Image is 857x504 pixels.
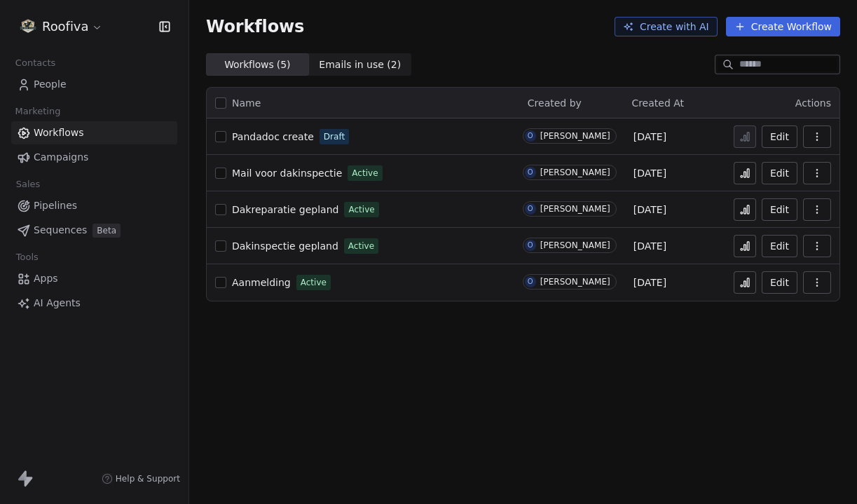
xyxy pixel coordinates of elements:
[34,271,58,286] span: Apps
[232,277,291,288] span: Aanmelding
[11,73,177,96] a: People
[633,275,666,290] span: [DATE]
[232,168,342,179] span: Mail voor dakinspectie
[92,224,121,238] span: Beta
[324,130,345,143] span: Draft
[232,130,314,144] a: Pandadoc create
[540,131,610,141] div: [PERSON_NAME]
[528,276,533,287] div: O
[762,198,797,221] button: Edit
[615,17,718,36] button: Create with AI
[34,223,87,238] span: Sequences
[9,53,62,74] span: Contacts
[10,174,46,195] span: Sales
[20,18,36,35] img: Roofiva%20logo%20flavicon.png
[762,125,797,148] button: Edit
[34,150,88,165] span: Campaigns
[232,166,342,180] a: Mail voor dakinspectie
[206,17,304,36] span: Workflows
[34,198,77,213] span: Pipelines
[762,162,797,184] button: Edit
[633,203,666,217] span: [DATE]
[540,168,610,177] div: [PERSON_NAME]
[528,97,582,109] span: Created by
[726,17,840,36] button: Create Workflow
[11,292,177,315] a: AI Agents
[232,131,314,142] span: Pandadoc create
[102,473,180,484] a: Help & Support
[528,130,533,142] div: O
[762,235,797,257] button: Edit
[11,219,177,242] a: SequencesBeta
[9,101,67,122] span: Marketing
[42,18,88,36] span: Roofiva
[352,167,378,179] span: Active
[633,130,666,144] span: [DATE]
[11,121,177,144] a: Workflows
[540,240,610,250] div: [PERSON_NAME]
[633,239,666,253] span: [DATE]
[631,97,684,109] span: Created At
[11,146,177,169] a: Campaigns
[10,247,44,268] span: Tools
[232,239,338,253] a: Dakinspectie gepland
[116,473,180,484] span: Help & Support
[34,77,67,92] span: People
[232,240,338,252] span: Dakinspectie gepland
[633,166,666,180] span: [DATE]
[348,240,374,252] span: Active
[348,203,374,216] span: Active
[301,276,327,289] span: Active
[319,57,401,72] span: Emails in use ( 2 )
[528,240,533,251] div: O
[34,125,84,140] span: Workflows
[34,296,81,311] span: AI Agents
[232,203,338,217] a: Dakreparatie gepland
[540,204,610,214] div: [PERSON_NAME]
[11,194,177,217] a: Pipelines
[528,203,533,214] div: O
[232,204,338,215] span: Dakreparatie gepland
[232,96,261,111] span: Name
[528,167,533,178] div: O
[232,275,291,290] a: Aanmelding
[762,271,797,294] button: Edit
[17,15,106,39] button: Roofiva
[540,277,610,287] div: [PERSON_NAME]
[11,267,177,290] a: Apps
[795,97,831,109] span: Actions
